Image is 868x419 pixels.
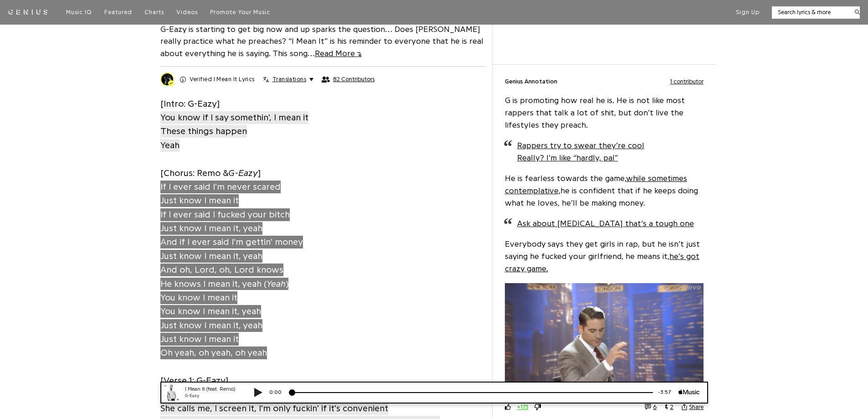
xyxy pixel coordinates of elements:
[160,111,308,152] span: You know if I say somethin', I mean it These things happen Yeah
[66,8,92,16] a: Music IQ
[500,7,525,15] div: -3:57
[263,75,313,83] button: Translations
[10,3,26,19] img: 72x72bb.jpg
[210,9,270,15] span: Promote Your Music
[505,174,687,195] a: while sometimes contemplative,
[505,77,557,86] span: Genius Annotation
[670,77,704,86] button: 1 contributor
[160,181,303,359] span: If I ever said I'm never scared Just know I mean it If I ever said I fucked your bitch Just know ...
[315,49,362,57] span: Read More
[517,219,694,228] a: Ask about [MEDICAL_DATA] that’s a tough one
[322,76,375,83] button: 82 Contributors
[505,252,699,273] a: he’s got crazy game.
[160,180,303,360] a: If I ever said I'm never scaredJust know I mean itIf I ever said I fucked your bitchJust know I m...
[104,9,132,15] span: Featured
[505,172,704,209] p: He is fearless towards the game, he is confident that if he keeps doing what he loves, he’ll be m...
[333,76,375,83] span: 82 Contributors
[176,9,198,15] span: Videos
[772,8,849,17] input: Search lyrics & more
[210,8,270,16] a: Promote Your Music
[144,8,164,16] a: Charts
[32,4,87,11] div: I Mean It (feat. Remo)
[160,110,308,152] a: You know if I say somethin', I mean itThese things happenYeah
[517,141,644,162] a: Rappers try to swear they’re coolReally? I’m like “hardly, pal”
[190,75,255,83] h2: I Mean It Lyrics
[104,8,132,16] a: Featured
[176,8,198,16] a: Videos
[267,279,286,289] i: Yeah
[66,9,92,15] span: Music IQ
[505,238,704,275] p: Everybody says they get girls in rap, but he isn’t just saying he fucked your girlfriend, he mean...
[160,25,483,58] a: G-Eazy is starting to get big now and up sparks the question… Does [PERSON_NAME] really practice ...
[144,9,164,15] span: Charts
[228,168,258,178] i: G-Eazy
[272,75,306,83] span: Translations
[32,11,87,18] div: G-Eazy
[736,8,760,16] button: Sign Up
[505,94,704,131] p: G is promoting how real he is. He is not like most rappers that talk a lot of shit, but don’t liv...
